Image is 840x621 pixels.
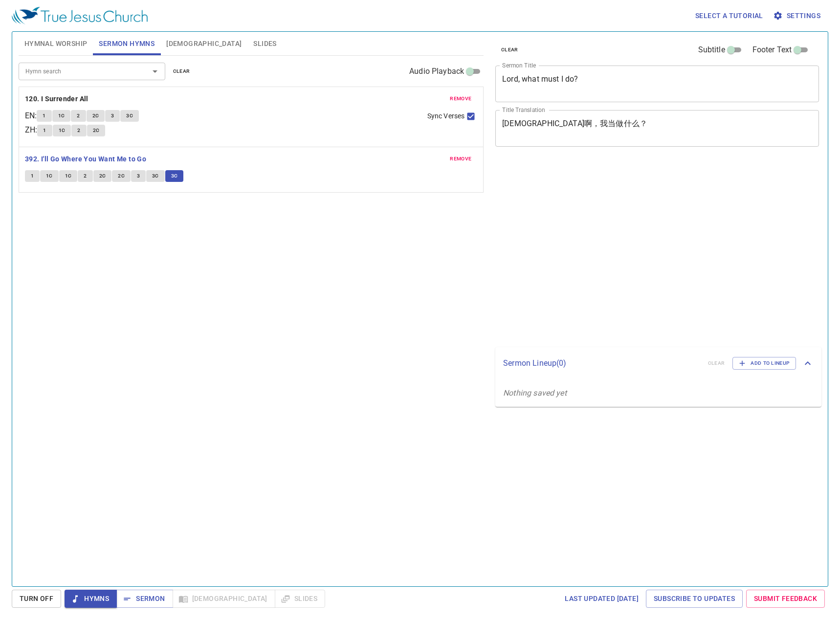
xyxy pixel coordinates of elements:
[25,153,148,165] button: 392. I'll Go Where You Want Me to Go
[31,172,34,180] span: 1
[99,172,106,180] span: 2C
[77,126,80,135] span: 2
[444,153,477,165] button: remove
[148,65,162,78] button: Open
[87,125,106,136] button: 2C
[501,45,518,54] span: clear
[565,593,639,605] span: Last updated [DATE]
[450,94,471,103] span: remove
[93,126,100,135] span: 2C
[46,172,53,180] span: 1C
[87,110,105,122] button: 2C
[409,66,464,77] span: Audio Playback
[25,93,90,105] button: 120. I Surrender All
[20,593,53,605] span: Turn Off
[43,126,46,135] span: 1
[65,590,117,608] button: Hymns
[112,170,131,182] button: 2C
[124,593,165,605] span: Sermon
[84,172,87,180] span: 2
[65,172,72,180] span: 1C
[37,110,51,122] button: 1
[120,110,139,122] button: 3C
[746,590,825,608] a: Submit Feedback
[25,124,37,136] p: ZH :
[502,74,812,93] textarea: Lord, what must I do?
[72,593,109,605] span: Hymns
[12,7,148,24] img: True Jesus Church
[146,170,165,182] button: 3C
[450,155,471,163] span: remove
[25,93,88,105] b: 120. I Surrender All
[99,38,155,50] span: Sermon Hymns
[43,111,45,120] span: 1
[444,93,477,105] button: remove
[173,67,190,76] span: clear
[502,119,812,137] textarea: [DEMOGRAPHIC_DATA]啊，我当做什么？
[495,347,821,379] div: Sermon Lineup(0)clearAdd to Lineup
[71,110,86,122] button: 2
[503,388,567,398] i: Nothing saved yet
[698,44,725,56] span: Subtitle
[37,125,52,136] button: 1
[775,10,820,22] span: Settings
[25,153,146,165] b: 392. I'll Go Where You Want Me to Go
[491,157,755,343] iframe: from-child
[654,593,735,605] span: Subscribe to Updates
[40,170,59,182] button: 1C
[24,38,88,50] span: Hymnal Worship
[137,172,140,180] span: 3
[111,111,114,120] span: 3
[105,110,120,122] button: 3
[561,590,642,608] a: Last updated [DATE]
[167,66,196,77] button: clear
[53,125,71,136] button: 1C
[77,111,80,120] span: 2
[92,111,99,120] span: 2C
[427,111,464,121] span: Sync Verses
[739,359,790,368] span: Add to Lineup
[771,7,824,25] button: Settings
[116,590,173,608] button: Sermon
[78,170,92,182] button: 2
[118,172,125,180] span: 2C
[503,357,700,369] p: Sermon Lineup ( 0 )
[754,593,817,605] span: Submit Feedback
[171,172,178,180] span: 3C
[152,172,159,180] span: 3C
[695,10,763,22] span: Select a tutorial
[646,590,743,608] a: Subscribe to Updates
[93,170,112,182] button: 2C
[166,38,242,50] span: [DEMOGRAPHIC_DATA]
[59,126,66,135] span: 1C
[71,125,86,136] button: 2
[691,7,767,25] button: Select a tutorial
[52,110,71,122] button: 1C
[495,44,524,56] button: clear
[752,44,792,56] span: Footer Text
[732,357,796,370] button: Add to Lineup
[165,170,184,182] button: 3C
[25,170,40,182] button: 1
[131,170,146,182] button: 3
[253,38,276,50] span: Slides
[58,111,65,120] span: 1C
[59,170,78,182] button: 1C
[25,110,37,122] p: EN :
[126,111,133,120] span: 3C
[12,590,61,608] button: Turn Off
